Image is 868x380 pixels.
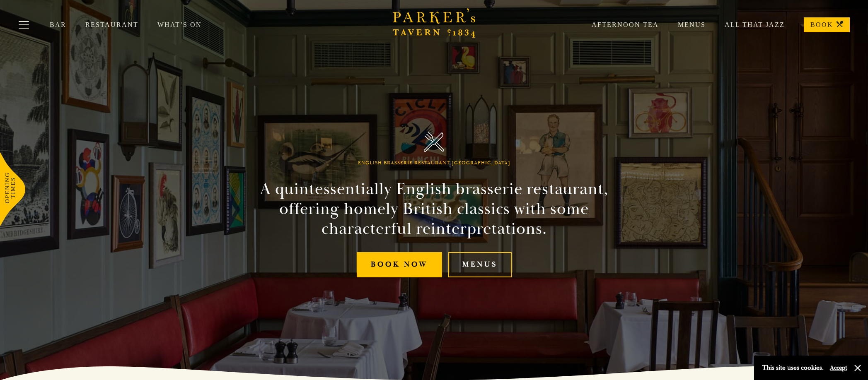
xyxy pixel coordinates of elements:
[448,252,512,277] a: Menus
[357,252,442,277] a: Book Now
[358,160,510,166] h1: English Brasserie Restaurant [GEOGRAPHIC_DATA]
[245,179,623,239] h2: A quintessentially English brasserie restaurant, offering homely British classics with some chara...
[424,132,444,152] img: Parker's Tavern Brasserie Cambridge
[830,364,847,372] button: Accept
[762,362,824,374] p: This site uses cookies.
[853,364,862,372] button: Close and accept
